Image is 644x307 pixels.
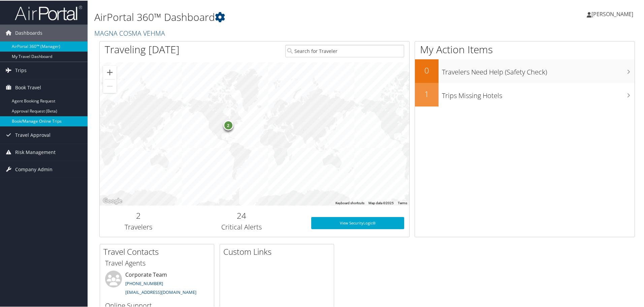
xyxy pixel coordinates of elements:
[103,79,117,92] button: Zoom out
[587,3,640,24] a: [PERSON_NAME]
[15,126,51,143] span: Travel Approval
[223,120,233,130] div: 2
[335,200,364,205] button: Keyboard shortcuts
[101,196,124,205] img: Google
[94,9,458,24] h1: AirPortal 360™ Dashboard
[398,201,407,204] a: Terms (opens in new tab)
[101,196,124,205] a: Open this area in Google Maps (opens a new window)
[125,280,163,286] a: [PHONE_NUMBER]
[125,288,196,295] a: [EMAIL_ADDRESS][DOMAIN_NAME]
[415,42,635,56] h1: My Action Items
[442,87,635,100] h3: Trips Missing Hotels
[591,10,633,17] span: [PERSON_NAME]
[15,79,41,95] span: Book Travel
[15,61,27,78] span: Trips
[311,216,404,228] a: View SecurityLogic®
[415,59,635,82] a: 0Travelers Need Help (Safety Check)
[15,160,53,177] span: Company Admin
[102,270,212,298] li: Corporate Team
[368,201,394,204] span: Map data ©2025
[15,24,42,41] span: Dashboards
[103,245,214,257] h2: Travel Contacts
[442,63,635,76] h3: Travelers Need Help (Safety Check)
[103,65,117,79] button: Zoom in
[415,82,635,106] a: 1Trips Missing Hotels
[94,28,167,37] a: MAGNA COSMA VEHMA
[105,209,172,221] h2: 2
[285,44,404,57] input: Search for Traveler
[15,4,82,20] img: airportal-logo.png
[182,209,301,221] h2: 24
[223,245,334,257] h2: Custom Links
[415,88,439,99] h2: 1
[182,222,301,231] h3: Critical Alerts
[415,64,439,75] h2: 0
[105,258,209,267] h3: Travel Agents
[105,222,172,231] h3: Travelers
[105,42,180,56] h1: Traveling [DATE]
[15,143,56,160] span: Risk Management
